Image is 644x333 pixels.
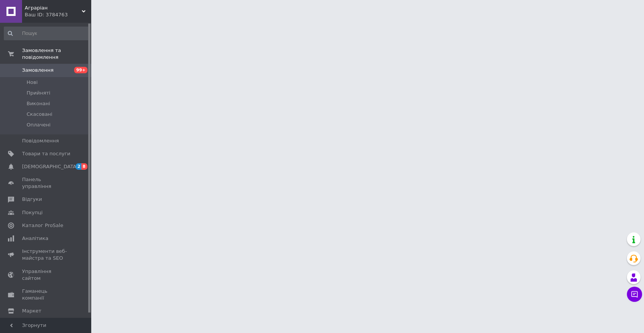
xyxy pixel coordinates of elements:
span: Повідомлення [22,137,59,144]
span: Відгуки [22,196,42,203]
span: Каталог ProSale [22,222,63,229]
span: 8 [81,163,87,170]
button: Чат з покупцем [627,287,642,302]
span: Управління сайтом [22,268,70,282]
span: Аграріан [25,5,82,11]
div: Ваш ID: 3784763 [25,11,91,18]
span: Прийняті [27,90,50,96]
span: Оплачені [27,122,51,128]
span: Інструменти веб-майстра та SEO [22,248,70,262]
span: [DEMOGRAPHIC_DATA] [22,163,78,170]
span: Виконані [27,100,50,107]
span: Нові [27,79,38,86]
span: Покупці [22,209,43,216]
span: Товари та послуги [22,150,70,157]
span: Замовлення та повідомлення [22,47,91,61]
span: 99+ [74,67,87,73]
span: Замовлення [22,67,54,74]
span: Аналітика [22,235,48,242]
input: Пошук [4,27,90,40]
span: Маркет [22,308,41,314]
span: Скасовані [27,111,52,118]
span: 2 [76,163,82,170]
span: Гаманець компанії [22,288,70,301]
span: Панель управління [22,176,70,190]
